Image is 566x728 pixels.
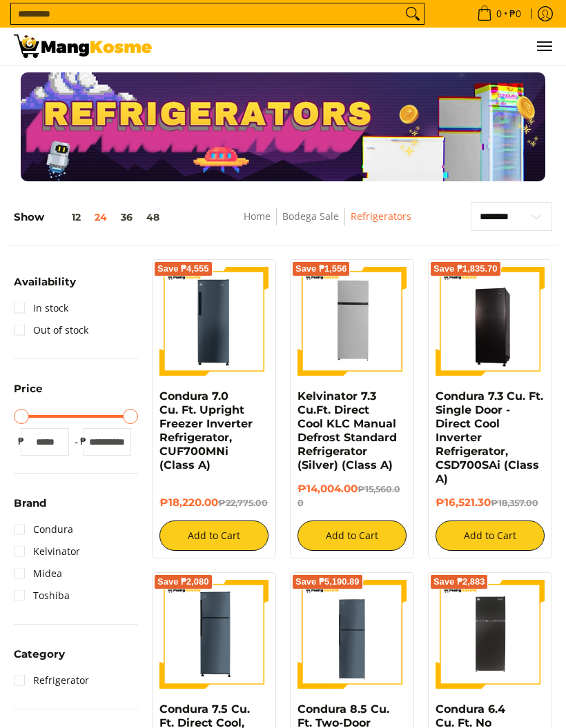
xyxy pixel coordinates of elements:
nav: Main Menu [166,28,552,65]
img: condura-direct-cool-7.5-cubic-feet-2-door-manual-defrost-inverter-ref-iron-gray-full-view-mang-kosme [159,580,269,689]
span: 0 [494,9,504,19]
span: Save ₱2,883 [433,578,485,586]
a: Home [244,210,271,223]
span: Availability [14,276,76,287]
a: Kelvinator [14,540,80,563]
span: Save ₱4,555 [157,265,209,273]
span: Category [14,649,65,659]
a: Condura [14,518,73,540]
h6: ₱14,004.00 [297,483,407,510]
button: 12 [44,212,88,223]
button: Add to Cart [297,520,407,551]
a: Out of stock [14,319,88,341]
img: Kelvinator 7.3 Cu.Ft. Direct Cool KLC Manual Defrost Standard Refrigerator (Silver) (Class A) [297,267,407,376]
summary: Open [14,383,43,404]
a: Refrigerators [351,210,411,223]
summary: Open [14,276,76,297]
nav: Breadcrumbs [205,208,450,239]
span: ₱ [14,434,28,448]
button: Search [402,3,424,24]
span: ₱ [76,434,90,448]
span: Save ₱2,080 [157,578,209,586]
a: Refrigerator [14,669,89,691]
del: ₱22,775.00 [218,498,268,508]
button: Add to Cart [436,520,545,551]
img: Condura 8.5 Cu. Ft. Two-Door Direct Cool Manual Defrost Inverter Refrigerator, CTD800MNI-A (Class A) [297,580,407,689]
span: Price [14,383,43,394]
a: Toshiba [14,585,70,607]
span: Save ₱1,835.70 [433,265,498,273]
img: Condura 7.3 Cu. Ft. Single Door - Direct Cool Inverter Refrigerator, CSD700SAi (Class A) [436,268,545,374]
span: Save ₱5,190.89 [295,578,360,586]
span: ₱0 [507,9,523,19]
del: ₱15,560.00 [297,484,400,508]
summary: Open [14,649,65,669]
h6: ₱18,220.00 [159,496,269,510]
h5: Show [14,211,166,224]
button: Menu [536,28,552,65]
del: ₱18,357.00 [491,498,538,508]
button: 48 [139,212,166,223]
a: Bodega Sale [282,210,339,223]
ul: Customer Navigation [166,28,552,65]
a: Condura 7.0 Cu. Ft. Upright Freezer Inverter Refrigerator, CUF700MNi (Class A) [159,390,253,472]
img: Bodega Sale Refrigerator l Mang Kosme: Home Appliances Warehouse Sale [14,34,152,58]
span: Save ₱1,556 [295,265,347,273]
a: In stock [14,297,68,319]
button: 36 [114,212,139,223]
h6: ₱16,521.30 [436,496,545,510]
a: Midea [14,563,62,585]
img: Condura 6.4 Cu. Ft. No Frost Inverter Refrigerator, Dark Inox, CNF198i (Class A) [436,580,545,689]
span: • [473,6,525,21]
button: 24 [88,212,114,223]
a: Kelvinator 7.3 Cu.Ft. Direct Cool KLC Manual Defrost Standard Refrigerator (Silver) (Class A) [297,390,397,472]
a: Condura 7.3 Cu. Ft. Single Door - Direct Cool Inverter Refrigerator, CSD700SAi (Class A) [436,390,543,485]
span: Brand [14,498,46,508]
summary: Open [14,498,46,518]
img: Condura 7.0 Cu. Ft. Upright Freezer Inverter Refrigerator, CUF700MNi (Class A) [159,267,269,376]
button: Add to Cart [159,520,269,551]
